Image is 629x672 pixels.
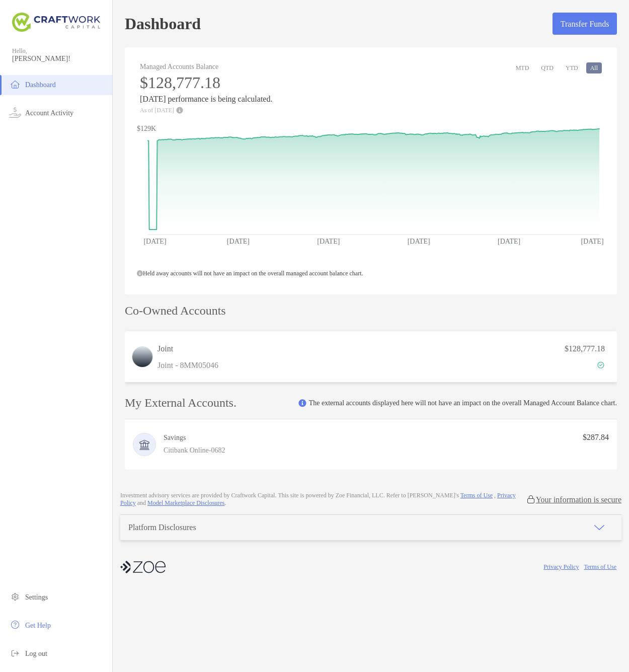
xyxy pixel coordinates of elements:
[120,492,516,506] a: Privacy Policy
[12,55,106,63] span: [PERSON_NAME]!
[128,523,196,532] div: Platform Disclosures
[132,347,152,367] img: logo account
[25,81,56,89] span: Dashboard
[12,4,100,40] img: Zoe Logo
[211,446,225,454] span: 0682
[583,433,609,441] span: $287.84
[164,446,211,454] span: Citibank Online -
[298,399,306,407] img: info
[158,343,218,355] h3: Joint
[25,622,51,629] span: Get Help
[176,107,183,114] img: Performance Info
[140,73,272,92] h3: $128,777.18
[25,109,73,117] span: Account Activity
[140,73,272,114] div: [DATE] performance is being calculated.
[137,125,156,132] text: $129K
[581,238,603,245] text: [DATE]
[164,433,225,442] h4: Savings
[543,563,579,570] a: Privacy Policy
[25,593,48,601] span: Settings
[562,62,582,73] button: YTD
[158,359,218,371] p: Joint - 8MM05046
[25,650,47,657] span: Log out
[584,563,616,570] a: Terms of Use
[460,492,493,499] a: Terms of Use
[565,342,605,355] p: $128,777.18
[593,521,605,534] img: icon arrow
[9,590,21,603] img: settings icon
[9,78,21,90] img: household icon
[309,398,617,408] p: The external accounts displayed here will not have an impact on the overall Managed Account Balan...
[408,238,430,245] text: [DATE]
[140,107,272,114] p: As of [DATE]
[586,62,602,73] button: All
[537,62,558,73] button: QTD
[512,62,533,73] button: MTD
[125,12,201,35] h5: Dashboard
[147,499,224,506] a: Model Marketplace Disclosures
[597,361,604,368] img: Account Status icon
[133,433,155,456] img: Citi® Savings Account
[143,238,166,245] text: [DATE]
[137,270,363,277] span: Held away accounts will not have an impact on the overall managed account balance chart.
[553,13,617,35] button: Transfer Funds
[120,492,526,507] p: Investment advisory services are provided by Craftwork Capital . This site is powered by Zoe Fina...
[140,62,272,71] h4: Managed Accounts Balance
[536,495,621,504] p: Your information is secure
[9,106,21,118] img: activity icon
[9,647,21,659] img: logout icon
[317,238,340,245] text: [DATE]
[498,238,520,245] text: [DATE]
[120,556,166,578] img: company logo
[227,238,250,245] text: [DATE]
[125,305,617,317] p: Co-Owned Accounts
[9,619,21,631] img: get-help icon
[125,397,237,409] p: My External Accounts.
